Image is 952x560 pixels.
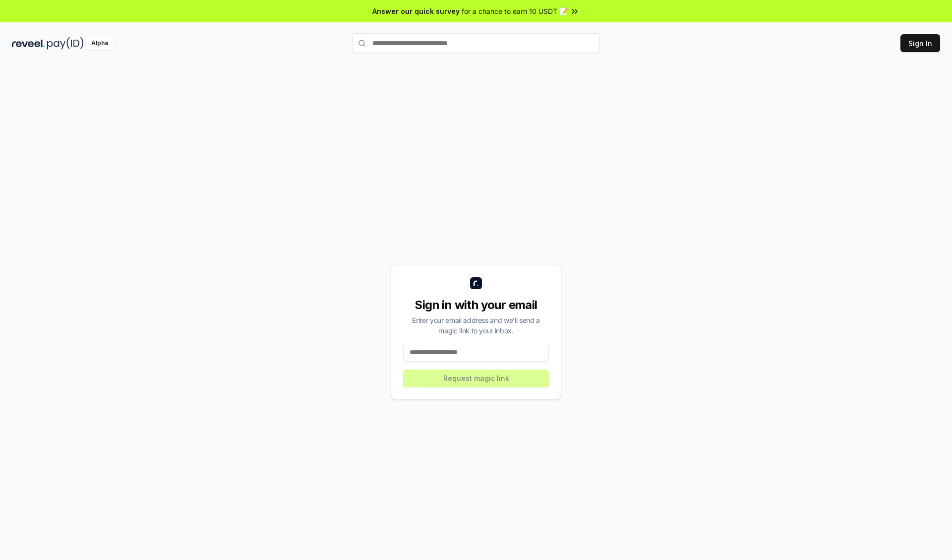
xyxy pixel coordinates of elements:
img: logo_small [470,277,482,289]
span: Answer our quick survey [372,6,460,16]
div: Enter your email address and we’ll send a magic link to your inbox. [403,315,549,336]
button: Sign In [900,34,940,52]
span: for a chance to earn 10 USDT 📝 [462,6,568,16]
img: pay_id [47,37,84,50]
div: Alpha [86,37,114,50]
div: Sign in with your email [403,297,549,313]
img: reveel_dark [12,37,45,50]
